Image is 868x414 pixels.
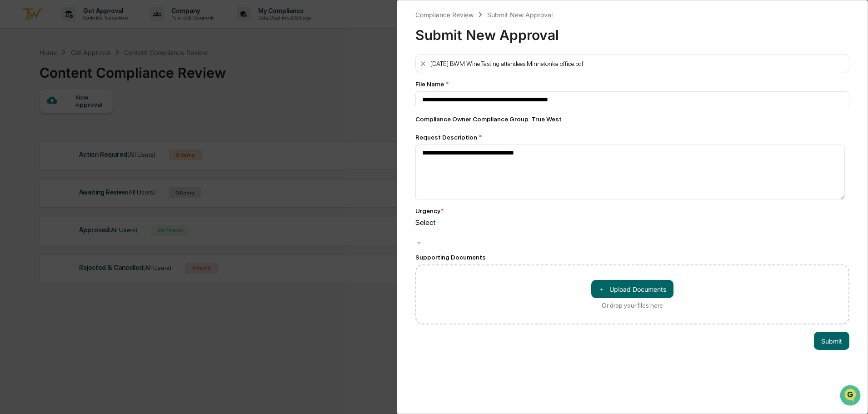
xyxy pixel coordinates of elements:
[9,70,25,86] img: 1746055101610-c473b297-6a78-478c-a979-82029cc54cd1
[415,134,849,141] div: Request Description
[814,332,849,350] button: Submit
[9,19,165,34] p: How can we help?
[415,254,849,261] div: Supporting Documents
[62,111,116,127] a: 🗄️Attestations
[9,133,16,140] div: 🔎
[18,132,57,141] span: Data Lookup
[430,60,584,67] div: [DATE] BWM Wine Tasting attendees Minnetonka office.pdf
[599,285,605,294] span: ＋
[9,115,16,123] div: 🖐️
[415,218,849,227] div: Select
[415,11,474,19] div: Compliance Review
[18,115,59,124] span: Preclearance
[487,11,553,19] div: Submit New Approval
[415,207,444,214] div: Urgency
[415,115,849,123] div: Compliance Owner : Compliance Group: True West
[5,128,61,145] a: 🔎Data Lookup
[31,70,149,79] div: Start new chat
[64,154,110,161] a: Powered byPylon
[155,72,165,83] button: Start new chat
[66,115,73,123] div: 🗄️
[591,280,673,298] button: Or drop your files here
[839,384,863,409] iframe: Open customer support
[75,115,113,124] span: Attestations
[415,20,849,43] div: Submit New Approval
[90,154,110,161] span: Pylon
[24,41,150,51] input: Clear
[415,80,849,88] div: File Name
[5,111,62,127] a: 🖐️Preclearance
[602,302,663,309] div: Or drop your files here
[31,79,115,86] div: We're available if you need us!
